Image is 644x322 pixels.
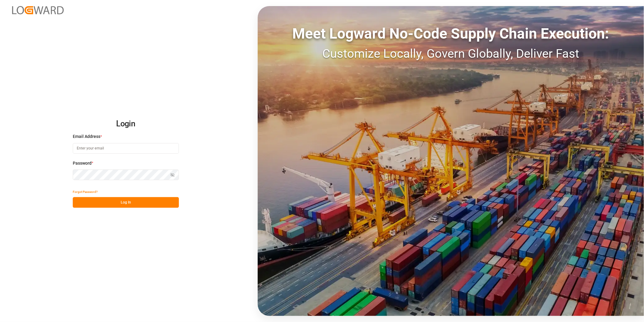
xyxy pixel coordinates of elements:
[73,133,100,140] span: Email Address
[73,160,92,166] span: Password
[73,143,179,154] input: Enter your email
[73,197,179,208] button: Log In
[73,187,98,197] button: Forgot Password?
[258,23,644,45] div: Meet Logward No-Code Supply Chain Execution:
[73,114,179,134] h2: Login
[258,45,644,63] div: Customize Locally, Govern Globally, Deliver Fast
[12,6,64,14] img: Logward_new_orange.png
